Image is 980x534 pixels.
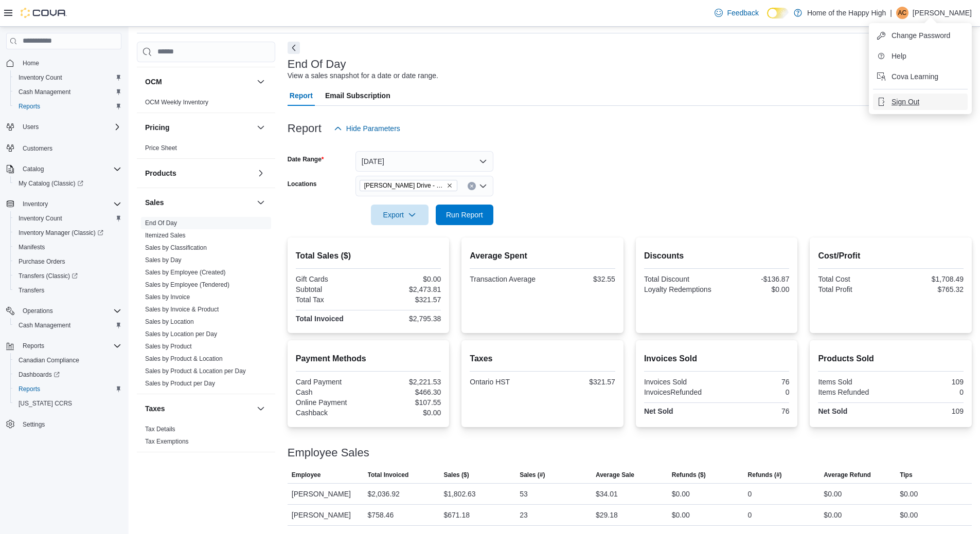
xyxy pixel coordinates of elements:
[145,318,194,326] span: Sales by Location
[137,423,275,452] div: Taxes
[2,120,126,134] button: Users
[807,7,886,19] p: Home of the Happy High
[145,330,217,338] span: Sales by Location per Day
[19,102,40,111] span: Reports
[288,70,438,81] div: View a sales snapshot for a date or date range.
[23,420,45,429] span: Settings
[644,285,715,293] div: Loyalty Redemptions
[672,471,706,479] span: Refunds ($)
[443,471,469,479] span: Sales ($)
[145,425,175,433] span: Tax Details
[14,383,44,395] a: Reports
[255,402,267,415] button: Taxes
[21,8,67,18] img: Cova
[145,197,164,208] h3: Sales
[824,488,842,500] div: $0.00
[370,398,441,407] div: $107.55
[296,398,366,407] div: Online Payment
[296,409,366,417] div: Cashback
[145,380,215,387] a: Sales by Product per Day
[14,100,44,113] a: Reports
[644,407,673,415] strong: Net Sold
[368,488,400,500] div: $2,036.92
[145,244,207,252] span: Sales by Classification
[2,162,126,176] button: Catalog
[370,315,441,323] div: $2,795.38
[360,180,457,191] span: Dundas - Osler Drive - Friendly Stranger
[672,488,690,500] div: $0.00
[296,285,366,293] div: Subtotal
[290,85,313,106] span: Report
[893,388,964,396] div: 0
[19,371,60,379] span: Dashboards
[296,250,441,262] h2: Total Sales ($)
[479,182,487,190] button: Open list of options
[255,196,267,209] button: Sales
[19,229,103,237] span: Inventory Manager (Classic)
[19,198,52,210] button: Inventory
[14,354,83,366] a: Canadian Compliance
[137,142,275,158] div: Pricing
[10,353,126,367] button: Canadian Compliance
[368,509,394,521] div: $758.46
[818,285,888,293] div: Total Profit
[892,30,950,41] span: Change Password
[145,197,253,208] button: Sales
[14,86,75,98] a: Cash Management
[19,214,62,223] span: Inventory Count
[145,122,253,133] button: Pricing
[145,437,189,446] span: Tax Exemptions
[19,57,43,69] a: Home
[596,509,618,521] div: $29.18
[370,275,441,283] div: $0.00
[468,182,476,190] button: Clear input
[14,71,121,84] span: Inventory Count
[818,407,847,415] strong: Net Sold
[19,141,121,154] span: Customers
[145,219,177,227] a: End Of Day
[145,306,219,313] a: Sales by Invoice & Product
[14,284,48,297] a: Transfers
[23,144,52,153] span: Customers
[10,85,126,99] button: Cash Management
[145,256,182,264] a: Sales by Day
[10,283,126,298] button: Transfers
[288,447,369,459] h3: Employee Sales
[19,340,121,352] span: Reports
[296,315,344,323] strong: Total Invoiced
[14,369,64,381] a: Dashboards
[900,471,912,479] span: Tips
[255,167,267,179] button: Products
[255,121,267,134] button: Pricing
[19,243,45,251] span: Manifests
[873,48,968,64] button: Help
[719,275,789,283] div: -$136.87
[644,275,715,283] div: Total Discount
[19,418,49,431] a: Settings
[893,378,964,386] div: 109
[14,383,121,395] span: Reports
[288,42,300,54] button: Next
[14,212,121,225] span: Inventory Count
[19,142,57,155] a: Customers
[19,198,121,210] span: Inventory
[14,319,121,332] span: Cash Management
[14,284,121,297] span: Transfers
[364,180,444,191] span: [PERSON_NAME] Drive - Friendly Stranger
[145,355,223,363] span: Sales by Product & Location
[145,256,182,264] span: Sales by Day
[145,281,229,289] span: Sales by Employee (Tendered)
[596,471,634,479] span: Average Sale
[296,378,366,386] div: Card Payment
[296,388,366,396] div: Cash
[19,73,62,82] span: Inventory Count
[145,343,192,350] a: Sales by Product
[727,8,758,18] span: Feedback
[2,339,126,353] button: Reports
[719,407,789,415] div: 76
[2,304,126,318] button: Operations
[596,488,618,500] div: $34.01
[19,272,78,280] span: Transfers (Classic)
[10,396,126,411] button: [US_STATE] CCRS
